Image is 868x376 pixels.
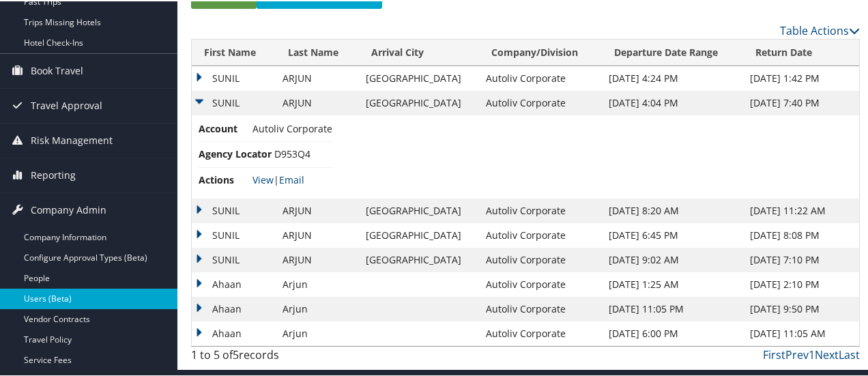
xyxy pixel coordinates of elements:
[602,222,743,246] td: [DATE] 6:45 PM
[809,346,815,361] a: 1
[602,65,743,89] td: [DATE] 4:24 PM
[199,145,272,160] span: Agency Locator
[743,38,859,65] th: Return Date: activate to sort column ascending
[359,38,479,65] th: Arrival City: activate to sort column ascending
[479,197,602,222] td: Autoliv Corporate
[252,121,332,134] span: Autoliv Corporate
[743,246,859,271] td: [DATE] 7:10 PM
[276,222,358,246] td: ARJUN
[602,295,743,320] td: [DATE] 11:05 PM
[192,222,276,246] td: SUNIL
[252,172,304,185] span: |
[815,346,839,361] a: Next
[276,89,358,114] td: ARJUN
[276,320,358,345] td: Arjun
[192,65,276,89] td: SUNIL
[479,271,602,295] td: Autoliv Corporate
[785,346,809,361] a: Prev
[31,53,83,87] span: Book Travel
[479,65,602,89] td: Autoliv Corporate
[743,197,859,222] td: [DATE] 11:22 AM
[252,172,274,185] a: View
[276,271,358,295] td: Arjun
[743,65,859,89] td: [DATE] 1:42 PM
[479,320,602,345] td: Autoliv Corporate
[359,197,479,222] td: [GEOGRAPHIC_DATA]
[276,246,358,271] td: ARJUN
[31,157,76,191] span: Reporting
[479,89,602,114] td: Autoliv Corporate
[192,271,276,295] td: Ahaan
[743,295,859,320] td: [DATE] 9:50 PM
[276,38,358,65] th: Last Name: activate to sort column ascending
[279,172,304,185] a: Email
[743,89,859,114] td: [DATE] 7:40 PM
[602,246,743,271] td: [DATE] 9:02 AM
[479,222,602,246] td: Autoliv Corporate
[191,345,343,368] div: 1 to 5 of records
[276,295,358,320] td: Arjun
[359,65,479,89] td: [GEOGRAPHIC_DATA]
[276,65,358,89] td: ARJUN
[31,192,106,226] span: Company Admin
[602,197,743,222] td: [DATE] 8:20 AM
[233,346,239,361] span: 5
[359,222,479,246] td: [GEOGRAPHIC_DATA]
[192,197,276,222] td: SUNIL
[602,271,743,295] td: [DATE] 1:25 AM
[743,271,859,295] td: [DATE] 2:10 PM
[743,222,859,246] td: [DATE] 8:08 PM
[192,320,276,345] td: Ahaan
[31,122,113,156] span: Risk Management
[479,246,602,271] td: Autoliv Corporate
[31,87,102,121] span: Travel Approval
[199,120,250,135] span: Account
[359,246,479,271] td: [GEOGRAPHIC_DATA]
[743,320,859,345] td: [DATE] 11:05 AM
[839,346,860,361] a: Last
[359,89,479,114] td: [GEOGRAPHIC_DATA]
[602,89,743,114] td: [DATE] 4:04 PM
[479,38,602,65] th: Company/Division
[602,38,743,65] th: Departure Date Range: activate to sort column ascending
[192,246,276,271] td: SUNIL
[192,38,276,65] th: First Name: activate to sort column ascending
[780,22,860,37] a: Table Actions
[602,320,743,345] td: [DATE] 6:00 PM
[199,171,250,186] span: Actions
[276,197,358,222] td: ARJUN
[479,295,602,320] td: Autoliv Corporate
[192,89,276,114] td: SUNIL
[274,146,310,159] span: D953Q4
[763,346,785,361] a: First
[192,295,276,320] td: Ahaan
